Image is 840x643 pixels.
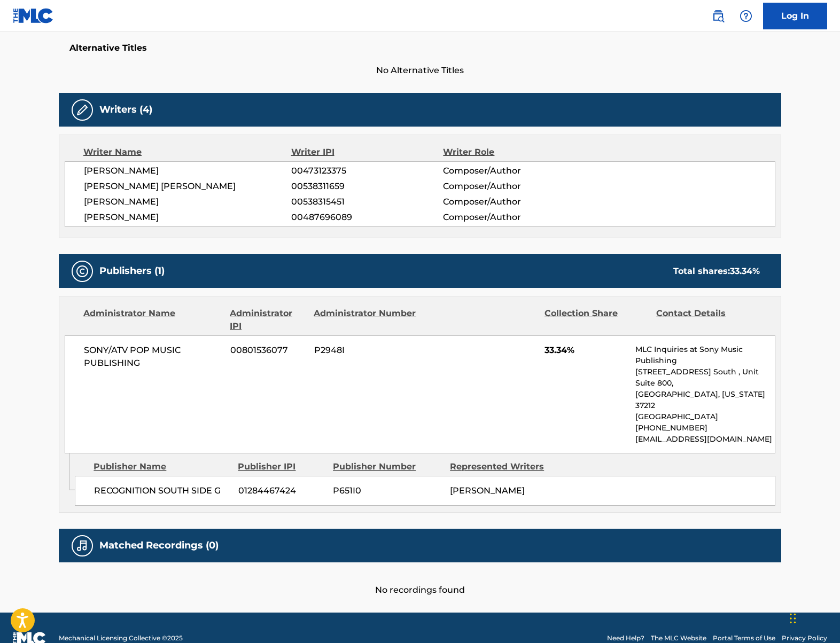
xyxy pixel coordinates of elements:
[13,8,54,23] img: MLC Logo
[291,211,443,224] span: 00487696089
[450,485,525,496] span: [PERSON_NAME]
[651,633,706,643] a: The MLC Website
[450,460,559,473] div: Represented Writers
[333,460,442,473] div: Publisher Number
[635,422,775,434] p: [PHONE_NUMBER]
[99,104,152,116] h5: Writers (4)
[763,3,827,29] a: Log In
[656,307,760,333] div: Contact Details
[291,164,443,177] span: 00473123375
[443,180,581,193] span: Composer/Author
[712,10,725,22] img: search
[790,602,796,634] div: Drag
[635,389,775,411] p: [GEOGRAPHIC_DATA], [US_STATE] 37212
[782,633,827,643] a: Privacy Policy
[230,344,306,357] span: 00801536077
[730,266,760,276] span: 33.34 %
[545,307,648,333] div: Collection Share
[673,265,760,278] div: Total shares:
[713,633,775,643] a: Portal Terms of Use
[635,344,775,366] p: MLC Inquiries at Sony Music Publishing
[69,43,771,53] h5: Alternative Titles
[76,104,89,116] img: Writers
[291,146,444,159] div: Writer IPI
[76,265,89,278] img: Publishers
[238,460,325,473] div: Publisher IPI
[84,344,222,370] span: SONY/ATV POP MUSIC PUBLISHING
[76,539,89,552] img: Matched Recordings
[314,307,417,333] div: Administrator Number
[230,307,306,333] div: Administrator IPI
[607,633,644,643] a: Need Help?
[707,5,729,27] a: Public Search
[84,180,291,193] span: [PERSON_NAME] [PERSON_NAME]
[84,211,291,224] span: [PERSON_NAME]
[635,434,775,445] p: [EMAIL_ADDRESS][DOMAIN_NAME]
[99,265,165,277] h5: Publishers (1)
[83,307,222,333] div: Administrator Name
[83,146,291,159] div: Writer Name
[635,411,775,422] p: [GEOGRAPHIC_DATA]
[787,592,840,643] iframe: Chat Widget
[443,164,581,177] span: Composer/Author
[333,484,442,497] span: P651I0
[84,164,291,177] span: [PERSON_NAME]
[99,539,219,552] h5: Matched Recordings (0)
[314,344,418,357] span: P2948I
[443,146,581,159] div: Writer Role
[443,195,581,208] span: Composer/Author
[238,484,325,497] span: 01284467424
[59,562,781,597] div: No recordings found
[84,195,291,208] span: [PERSON_NAME]
[94,460,230,473] div: Publisher Name
[635,366,775,389] p: [STREET_ADDRESS] South , Unit Suite 800,
[545,344,627,357] span: 33.34%
[59,64,781,77] span: No Alternative Titles
[291,180,443,193] span: 00538311659
[291,195,443,208] span: 00538315451
[740,10,752,22] img: help
[59,633,183,643] span: Mechanical Licensing Collective © 2025
[735,5,757,27] div: Help
[94,484,230,497] span: RECOGNITION SOUTH SIDE G
[443,211,581,224] span: Composer/Author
